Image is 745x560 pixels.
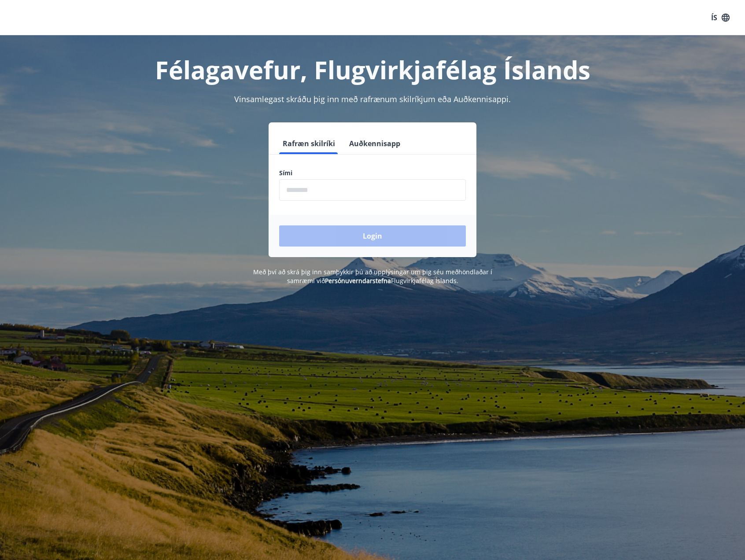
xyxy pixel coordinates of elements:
span: Vinsamlegast skráðu þig inn með rafrænum skilríkjum eða Auðkennisappi. [234,94,511,104]
button: Rafræn skilríki [279,133,339,154]
a: Persónuverndarstefna [325,276,391,285]
span: Með því að skrá þig inn samþykkir þú að upplýsingar um þig séu meðhöndlaðar í samræmi við Flugvir... [253,268,492,285]
button: Auðkennisapp [346,133,404,154]
button: ÍS [706,10,734,26]
h1: Félagavefur, Flugvirkjafélag Íslands [66,53,679,86]
label: Sími [279,169,466,177]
